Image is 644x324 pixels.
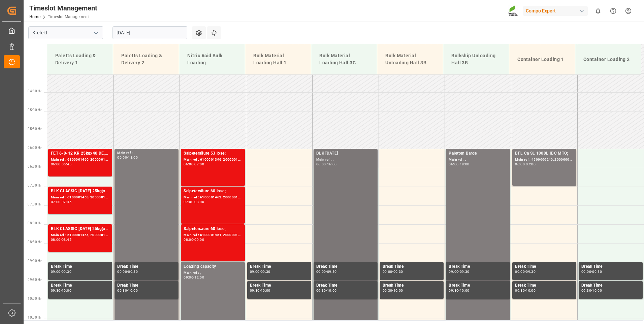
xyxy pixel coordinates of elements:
span: 05:30 Hr [28,127,41,131]
div: Salpetersäure 60 lose; [184,188,242,195]
div: - [61,238,62,241]
div: - [392,270,393,273]
div: Break Time [316,282,375,289]
div: Break Time [515,282,574,289]
div: Break Time [250,282,309,289]
div: Break Time [383,282,441,289]
div: 09:00 [194,238,204,241]
div: - [326,289,327,292]
div: 06:45 [62,163,71,166]
div: 09:30 [393,270,403,273]
div: Main ref : 6100001462, 2000001279; [184,195,242,200]
div: Bulk Material Loading Hall 3C [317,50,372,69]
div: 06:00 [184,163,193,166]
div: Break Time [117,282,176,289]
span: 10:30 Hr [28,316,41,319]
div: Loading capacity [184,263,242,270]
div: Break Time [316,263,375,270]
div: Timeslot Management [29,3,97,13]
div: 09:30 [261,270,270,273]
div: - [193,200,194,203]
span: 05:00 Hr [28,108,41,112]
div: 10:00 [128,289,138,292]
div: - [127,270,128,273]
div: 10:00 [327,289,337,292]
div: - [458,163,459,166]
div: 09:30 [316,289,326,292]
div: Break Time [383,263,441,270]
div: - [61,270,62,273]
div: - [61,163,62,166]
div: 09:30 [51,289,61,292]
div: 09:00 [184,276,193,279]
div: BLK [DATE] [316,150,375,157]
div: Main ref : 6100001460, 2000001275; [51,157,109,163]
div: - [193,276,194,279]
div: 09:30 [449,289,458,292]
div: BLK CLASSIC [DATE] 25kg(x40)D,EN,PL,FNL;TPL Natura N 8-2-2 25kg (x40) NEU,IT;FLO T NK 14-0-19 25k... [51,226,109,232]
div: - [260,289,261,292]
div: - [61,200,62,203]
div: - [525,163,526,166]
div: - [127,289,128,292]
div: 18:00 [460,163,470,166]
div: 09:00 [51,270,61,273]
span: 07:30 Hr [28,202,41,206]
div: BFL Ca SL 1000L IBC MTO; [515,150,574,157]
div: - [260,270,261,273]
div: Container Loading 1 [515,53,570,66]
span: 08:30 Hr [28,240,41,244]
div: Container Loading 2 [581,53,636,66]
div: 06:00 [51,163,61,166]
div: 06:00 [117,156,127,159]
div: - [458,270,459,273]
div: Break Time [117,263,176,270]
div: 18:00 [128,156,138,159]
a: Home [29,14,40,19]
div: Main ref : , [316,157,375,163]
div: Paletten Barge [449,150,507,157]
img: Screenshot%202023-09-29%20at%2010.02.21.png_1712312052.png [508,5,518,17]
div: 09:30 [526,270,536,273]
div: Main ref : 6100001463, 2000001282; [51,195,109,200]
div: Paletts Loading & Delivery 2 [119,50,173,69]
div: 10:00 [592,289,602,292]
div: Main ref : 6100001396, 2000001215; [184,157,242,163]
div: Main ref : 4500000240, 2000000190; [515,157,574,163]
div: 09:30 [592,270,602,273]
button: Compo Expert [523,4,590,17]
div: Salpetersäure 53 lose; [184,150,242,157]
div: 07:00 [526,163,536,166]
div: Main ref : 6100001464, 2000001283; [51,232,109,238]
div: 09:30 [128,270,138,273]
div: Main ref : , [449,157,507,163]
div: 09:30 [383,289,392,292]
div: 09:30 [117,289,127,292]
div: Nitric Acid Bulk Loading [185,50,239,69]
span: 09:00 Hr [28,259,41,263]
div: 12:00 [194,276,204,279]
div: 09:30 [62,270,71,273]
div: Break Time [51,282,109,289]
div: 07:45 [62,200,71,203]
div: 09:30 [460,270,470,273]
div: Bulk Material Unloading Hall 3B [383,50,438,69]
div: - [193,238,194,241]
div: Compo Expert [523,6,588,16]
div: 09:30 [515,289,525,292]
div: Paletts Loading & Delivery 1 [53,50,107,69]
div: Salpetersäure 60 lose; [184,226,242,232]
div: 06:00 [515,163,525,166]
div: - [458,289,459,292]
div: 10:00 [526,289,536,292]
div: 06:00 [316,163,326,166]
div: 16:00 [327,163,337,166]
div: 09:00 [515,270,525,273]
div: 10:00 [460,289,470,292]
div: 10:00 [62,289,71,292]
div: 07:00 [184,200,193,203]
div: 09:00 [449,270,458,273]
input: DD-MM-YYYY [112,26,187,39]
div: 09:00 [383,270,392,273]
div: - [591,270,592,273]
